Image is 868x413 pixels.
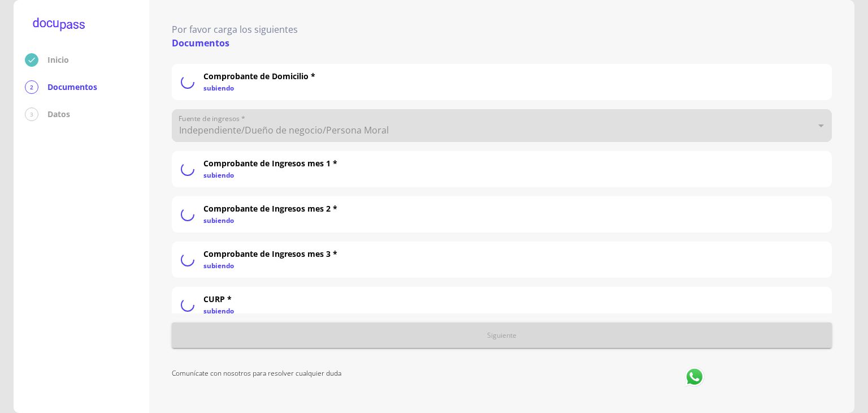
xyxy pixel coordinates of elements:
div: Comprobante de Ingresos mes 2 *subiendo [172,196,832,233]
p: Comprobante de Ingresos mes 3 * [203,248,337,260]
div: 2 [25,80,38,94]
small: subiendo [203,171,234,179]
p: Comprobante de Domicilio * [203,71,315,82]
div: 3 [25,107,38,121]
p: Documentos [172,36,298,50]
div: Comprobante de Ingresos mes 3 *subiendo [172,242,832,278]
img: logo [25,11,93,40]
p: Comunícate con nosotros para resolver cualquier duda [172,365,667,390]
img: whatsapp logo [683,365,706,388]
div: Comprobante de Domicilio *subiendo [172,64,832,100]
small: subiendo [203,84,234,92]
small: subiendo [203,261,234,270]
p: Documentos [47,81,97,93]
p: Por favor carga los siguientes [172,23,298,36]
small: subiendo [203,307,234,315]
div: Independiente/Dueño de negocio/Persona Moral [172,109,832,142]
p: Comprobante de Ingresos mes 1 * [203,158,337,169]
p: Inicio [47,54,69,66]
small: subiendo [203,216,234,225]
p: Comprobante de Ingresos mes 2 * [203,203,337,214]
p: CURP * [203,294,234,305]
p: Datos [47,109,70,120]
div: Comprobante de Ingresos mes 1 *subiendo [172,151,832,187]
div: CURP *subiendo [172,287,832,323]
